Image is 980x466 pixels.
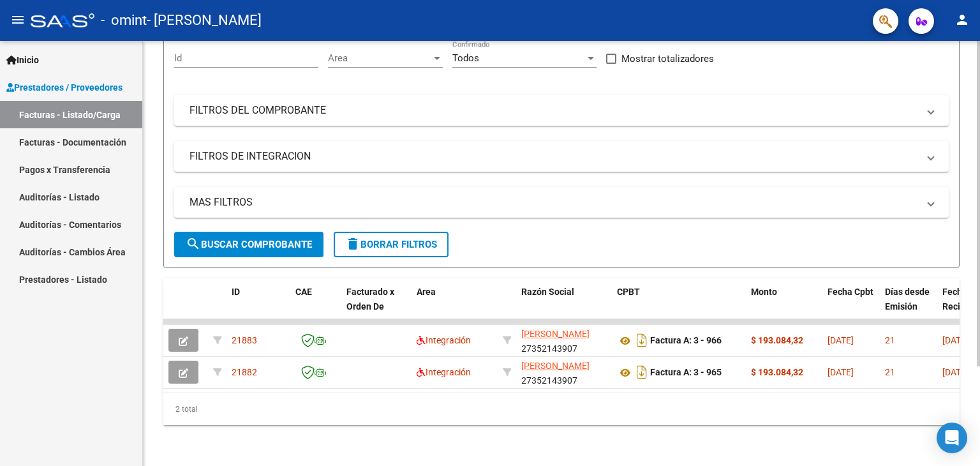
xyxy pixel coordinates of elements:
[295,287,312,297] span: CAE
[163,393,960,425] div: 2 total
[189,149,918,163] mat-panel-title: FILTROS DE INTEGRACION
[822,278,880,334] datatable-header-cell: Fecha Cpbt
[417,367,471,377] span: Integración
[885,335,895,345] span: 21
[417,287,436,297] span: Area
[345,236,360,252] mat-icon: delete
[828,367,854,377] span: [DATE]
[452,52,479,64] span: Todos
[650,336,722,346] strong: Factura A: 3 - 966
[290,278,341,334] datatable-header-cell: CAE
[885,287,930,312] span: Días desde Emisión
[942,367,969,377] span: [DATE]
[650,368,722,378] strong: Factura A: 3 - 965
[186,239,312,250] span: Buscar Comprobante
[885,367,895,377] span: 21
[828,287,873,297] span: Fecha Cpbt
[174,141,949,172] mat-expansion-panel-header: FILTROS DE INTEGRACION
[634,362,650,382] i: Descargar documento
[334,232,449,257] button: Borrar Filtros
[232,367,257,377] span: 21882
[147,6,262,34] span: - [PERSON_NAME]
[942,287,978,312] span: Fecha Recibido
[634,330,650,350] i: Descargar documento
[942,335,969,345] span: [DATE]
[232,335,257,345] span: 21883
[412,278,498,334] datatable-header-cell: Area
[751,367,803,377] strong: $ 193.084,32
[521,327,607,354] div: 27352143907
[341,278,412,334] datatable-header-cell: Facturado x Orden De
[746,278,822,334] datatable-header-cell: Monto
[521,287,574,297] span: Razón Social
[521,329,590,339] span: [PERSON_NAME]
[617,287,640,297] span: CPBT
[10,12,26,27] mat-icon: menu
[417,335,471,345] span: Integración
[937,423,967,453] div: Open Intercom Messenger
[189,103,918,117] mat-panel-title: FILTROS DEL COMPROBANTE
[174,95,949,126] mat-expansion-panel-header: FILTROS DEL COMPROBANTE
[6,53,39,67] span: Inicio
[521,361,590,371] span: [PERSON_NAME]
[232,287,240,297] span: ID
[346,287,394,312] span: Facturado x Orden De
[612,278,746,334] datatable-header-cell: CPBT
[621,51,714,66] span: Mostrar totalizadores
[345,239,437,250] span: Borrar Filtros
[828,335,854,345] span: [DATE]
[751,335,803,345] strong: $ 193.084,32
[516,278,612,334] datatable-header-cell: Razón Social
[328,52,431,64] span: Area
[521,359,607,386] div: 27352143907
[174,187,949,218] mat-expansion-panel-header: MAS FILTROS
[101,6,147,34] span: - omint
[189,195,918,209] mat-panel-title: MAS FILTROS
[880,278,937,334] datatable-header-cell: Días desde Emisión
[751,287,777,297] span: Monto
[226,278,290,334] datatable-header-cell: ID
[954,12,970,27] mat-icon: person
[174,232,323,257] button: Buscar Comprobante
[186,236,201,252] mat-icon: search
[6,80,122,94] span: Prestadores / Proveedores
